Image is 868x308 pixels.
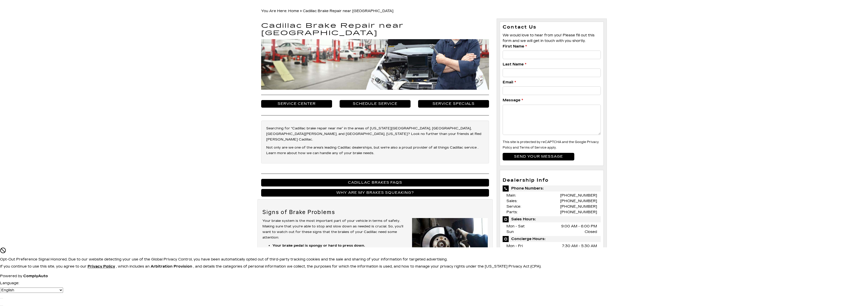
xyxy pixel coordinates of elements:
p: Not only are we one of the area’s leading Cadillac dealerships, but we’re also a proud provider o... [266,145,484,156]
span: Service: [506,204,521,209]
a: Service Center [261,100,332,108]
a: Privacy Policy [88,264,116,269]
a: [PHONE_NUMBER] [560,210,597,214]
a: Privacy Policy [503,140,599,149]
a: Schedule Service [340,100,411,108]
div: Searching for “Cadillac brake repair near me” in the areas of [US_STATE][GEOGRAPHIC_DATA], [GEOGR... [261,121,489,163]
span: Parts: [506,210,518,214]
span: 9:00 AM - 6:00 PM [561,224,597,229]
a: Terms of Service [520,146,547,149]
label: Message [503,98,523,103]
a: ComplyAuto [23,274,48,278]
small: This site is protected by reCAPTCHA and the Google and apply. [503,140,599,149]
h3: Contact Us [503,25,601,30]
a: Service Specials [418,100,489,108]
a: [PHONE_NUMBER] [560,204,597,209]
span: We would love to hear from you! Please fill out this form and we will get in touch with you shortly. [503,33,594,43]
span: Mon - Sat [506,224,525,228]
span: Sun [506,230,514,234]
strong: Your brake pedal is spongy or hard to press down. [273,244,365,248]
h3: Dealership Info [503,178,601,183]
h1: Cadillac Brake Repair near [GEOGRAPHIC_DATA] [261,22,489,37]
span: » [288,9,393,13]
img: Cadillac Brake Repair [261,39,489,89]
span: Cadillac Brake Repair near [GEOGRAPHIC_DATA] [303,9,393,13]
strong: Arbitration Provision [151,264,192,269]
span: Sales Hours: [503,216,601,222]
span: Concierge Hours: [503,236,601,242]
a: Home [288,9,299,13]
a: Cadillac Brakes FAQs [261,179,489,186]
p: Your brake system is the most important part of your vehicle in terms of safety. Making sure that... [262,218,488,240]
label: First Name [503,44,527,49]
span: 7:30 AM - 5:30 AM [562,243,597,249]
span: You Are Here: [261,9,393,13]
img: Brake Problems [412,218,488,267]
span: Closed [585,229,597,235]
span: Mon - Fri [506,244,523,248]
span: Phone Numbers: [503,185,601,192]
a: [PHONE_NUMBER] [560,199,597,203]
a: [PHONE_NUMBER] [560,193,597,198]
label: Last Name [503,62,526,67]
div: Breadcrumbs [261,8,607,15]
a: Why Are My Brakes Squeaking? [261,189,489,197]
label: Email [503,80,516,85]
h2: Signs of Brake Problems [262,209,488,215]
span: Main: [506,193,516,198]
u: Privacy Policy [88,264,115,269]
a: Cadillac service [450,146,477,150]
span: Sales: [506,199,517,203]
